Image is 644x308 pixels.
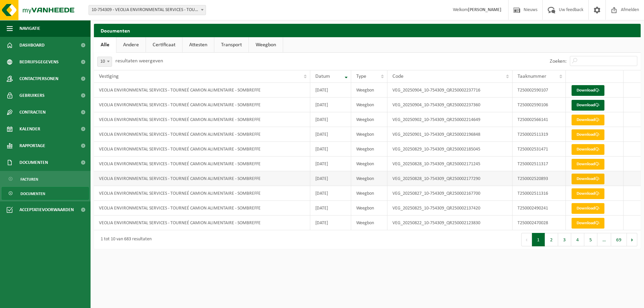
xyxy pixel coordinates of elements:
a: Transport [214,37,249,53]
td: Weegbon [351,157,387,171]
td: [DATE] [310,112,351,127]
label: Zoeken: [550,59,567,64]
a: Download [572,174,604,184]
td: VEOLIA ENVIRONMENTAL SERVICES - TOURNEÉ CAMION ALIMENTAIRE - SOMBREFFE [94,127,310,142]
td: VEOLIA ENVIRONMENTAL SERVICES - TOURNEÉ CAMION ALIMENTAIRE - SOMBREFFE [94,171,310,186]
td: VEOLIA ENVIRONMENTAL SERVICES - TOURNEÉ CAMION ALIMENTAIRE - SOMBREFFE [94,157,310,171]
td: T250002520893 [513,171,566,186]
button: 5 [584,233,597,246]
td: T250002511319 [513,127,566,142]
span: 10 [98,57,112,66]
td: T250002511316 [513,186,566,201]
td: VEG_20250902_10-754309_QR250002214649 [387,112,513,127]
h2: Documenten [94,24,641,37]
td: VEG_20250904_10-754309_QR250002237716 [387,83,513,98]
td: VEOLIA ENVIRONMENTAL SERVICES - TOURNEÉ CAMION ALIMENTAIRE - SOMBREFFE [94,142,310,157]
td: VEG_20250827_10-754309_QR250002167700 [387,186,513,201]
td: VEG_20250901_10-754309_QR250002196848 [387,127,513,142]
span: Gebruikers [19,87,45,104]
span: Rapportage [19,137,45,154]
a: Download [572,159,604,170]
td: Weegbon [351,171,387,186]
td: T250002566141 [513,112,566,127]
span: Documenten [20,187,45,200]
span: Type [356,74,366,79]
td: T250002470028 [513,215,566,230]
td: VEG_20250822_10-754309_QR250002123830 [387,215,513,230]
span: Taaknummer [518,74,546,79]
td: VEOLIA ENVIRONMENTAL SERVICES - TOURNEÉ CAMION ALIMENTAIRE - SOMBREFFE [94,98,310,112]
span: Documenten [19,154,48,171]
span: Bedrijfsgegevens [19,54,59,70]
span: 10-754309 - VEOLIA ENVIRONMENTAL SERVICES - TOURNEÉ CAMION ALIMENTAIRE - 5140 SOMBREFFE, RUE DE L... [89,5,206,15]
a: Andere [116,37,146,53]
td: [DATE] [310,127,351,142]
span: Navigatie [19,20,40,37]
a: Documenten [2,187,89,200]
button: Previous [521,233,532,246]
a: Download [572,218,604,229]
div: 1 tot 10 van 683 resultaten [97,234,152,246]
td: VEG_20250828_10-754309_QR250002171245 [387,157,513,171]
td: VEOLIA ENVIRONMENTAL SERVICES - TOURNEÉ CAMION ALIMENTAIRE - SOMBREFFE [94,186,310,201]
td: Weegbon [351,201,387,215]
span: Datum [315,74,330,79]
td: Weegbon [351,127,387,142]
span: 10-754309 - VEOLIA ENVIRONMENTAL SERVICES - TOURNEÉ CAMION ALIMENTAIRE - 5140 SOMBREFFE, RUE DE L... [89,5,206,15]
td: VEOLIA ENVIRONMENTAL SERVICES - TOURNEÉ CAMION ALIMENTAIRE - SOMBREFFE [94,83,310,98]
td: Weegbon [351,112,387,127]
span: 10 [97,57,112,67]
button: 3 [558,233,571,246]
strong: [PERSON_NAME] [468,7,501,12]
td: VEG_20250828_10-754309_QR250002177290 [387,171,513,186]
a: Download [572,144,604,155]
button: 4 [571,233,584,246]
td: [DATE] [310,215,351,230]
td: T250002511317 [513,157,566,171]
span: Acceptatievoorwaarden [19,201,74,218]
a: Facturen [2,173,89,185]
span: … [597,233,611,246]
label: resultaten weergeven [115,58,163,64]
a: Certificaat [146,37,182,53]
td: Weegbon [351,98,387,112]
span: Dashboard [19,37,45,54]
td: T250002531471 [513,142,566,157]
a: Download [572,100,604,111]
td: T250002490241 [513,201,566,215]
td: [DATE] [310,98,351,112]
td: [DATE] [310,171,351,186]
span: Kalender [19,121,40,137]
td: VEOLIA ENVIRONMENTAL SERVICES - TOURNEÉ CAMION ALIMENTAIRE - SOMBREFFE [94,201,310,215]
td: Weegbon [351,186,387,201]
button: 1 [532,233,545,246]
td: [DATE] [310,157,351,171]
td: T250002590107 [513,83,566,98]
td: [DATE] [310,142,351,157]
a: Download [572,129,604,140]
a: Alle [94,37,116,53]
td: Weegbon [351,215,387,230]
a: Attesten [182,37,214,53]
button: 2 [545,233,558,246]
button: Next [627,233,637,246]
button: 69 [611,233,627,246]
td: [DATE] [310,186,351,201]
td: [DATE] [310,201,351,215]
span: Contactpersonen [19,70,58,87]
span: Code [392,74,404,79]
td: VEG_20250904_10-754309_QR250002237360 [387,98,513,112]
td: VEOLIA ENVIRONMENTAL SERVICES - TOURNEÉ CAMION ALIMENTAIRE - SOMBREFFE [94,215,310,230]
a: Download [572,188,604,199]
td: T250002590106 [513,98,566,112]
td: VEG_20250825_10-754309_QR250002137420 [387,201,513,215]
td: Weegbon [351,83,387,98]
a: Weegbon [249,37,283,53]
a: Download [572,115,604,125]
span: Vestiging [99,74,119,79]
td: Weegbon [351,142,387,157]
span: Facturen [20,173,38,186]
a: Download [572,85,604,96]
td: [DATE] [310,83,351,98]
a: Download [572,203,604,214]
